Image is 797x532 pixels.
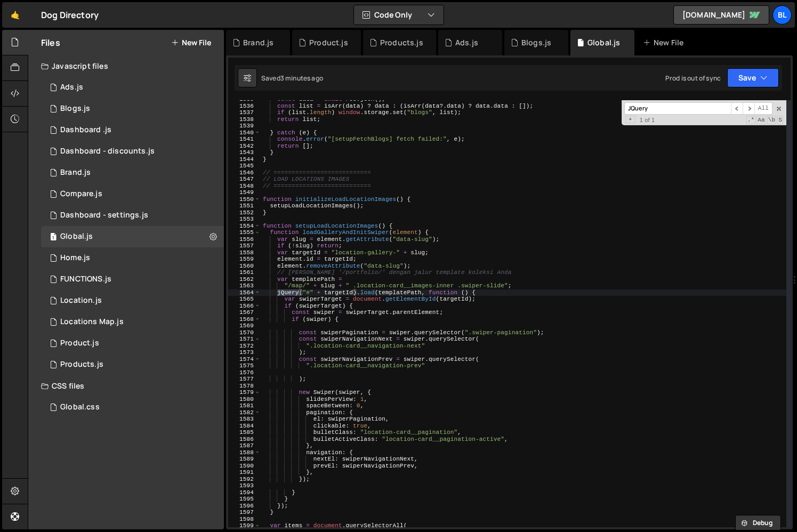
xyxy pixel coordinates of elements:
[280,74,323,83] div: 3 minutes ago
[228,216,261,223] div: 1553
[41,162,224,183] div: 16220/44394.js
[228,103,261,110] div: 1536
[228,229,261,236] div: 1555
[41,183,224,205] div: 16220/44328.js
[228,203,261,209] div: 1551
[41,37,60,49] h2: Files
[60,125,111,135] div: Dashboard .js
[228,356,261,363] div: 1574
[228,263,261,270] div: 1560
[228,369,261,376] div: 1576
[228,176,261,183] div: 1547
[41,77,224,98] div: 16220/47090.js
[731,102,743,115] span: ​
[228,183,261,190] div: 1548
[50,233,57,242] span: 1
[41,119,224,141] div: 16220/46559.js
[624,102,731,115] input: Search for
[60,104,90,114] div: Blogs.js
[635,117,659,124] span: 1 of 1
[228,503,261,510] div: 1596
[228,170,261,176] div: 1546
[60,232,93,241] div: Global.js
[228,522,261,529] div: 1599
[673,5,769,25] a: [DOMAIN_NAME]
[41,269,224,290] div: 16220/44477.js
[228,383,261,390] div: 1578
[28,55,224,77] div: Javascript files
[228,243,261,249] div: 1557
[228,209,261,216] div: 1552
[261,74,323,83] div: Saved
[60,147,155,156] div: Dashboard - discounts.js
[228,482,261,489] div: 1593
[228,396,261,403] div: 1580
[767,116,777,124] span: Whole Word Search
[60,253,90,263] div: Home.js
[228,423,261,430] div: 1584
[228,296,261,303] div: 1565
[643,37,688,48] div: New File
[228,349,261,356] div: 1573
[228,276,261,283] div: 1562
[228,130,261,136] div: 1540
[228,309,261,316] div: 1567
[41,226,224,247] div: 16220/43681.js
[41,98,224,119] div: 16220/44321.js
[625,116,635,124] span: Toggle Replace mode
[228,343,261,350] div: 1572
[228,236,261,243] div: 1556
[41,247,224,269] div: 16220/44319.js
[60,317,124,327] div: Locations Map.js
[772,5,792,25] a: Bl
[746,116,756,124] span: RegExp Search
[60,338,99,348] div: Product.js
[743,102,754,115] span: ​
[380,37,423,48] div: Products.js
[777,116,783,124] span: Search In Selection
[228,469,261,476] div: 1591
[228,516,261,523] div: 1598
[228,196,261,203] div: 1550
[228,456,261,463] div: 1589
[228,143,261,150] div: 1542
[41,333,224,354] div: 16220/44393.js
[228,163,261,170] div: 1545
[243,37,273,48] div: Brand.js
[228,429,261,436] div: 1585
[60,296,102,305] div: Location.js
[60,275,111,284] div: FUNCTIONS.js
[228,476,261,483] div: 1592
[735,515,781,531] button: Debug
[41,311,224,333] div: 16220/43680.js
[228,402,261,409] div: 1581
[228,329,261,336] div: 1570
[228,416,261,423] div: 1583
[228,136,261,143] div: 1541
[228,189,261,196] div: 1549
[60,189,102,199] div: Compare.js
[60,211,148,220] div: Dashboard - settings.js
[455,37,478,48] div: Ads.js
[41,397,224,418] div: 16220/43682.css
[41,205,224,226] div: 16220/44476.js
[228,289,261,296] div: 1564
[41,354,224,375] div: 16220/44324.js
[228,116,261,123] div: 1538
[41,141,224,162] div: 16220/46573.js
[228,269,261,276] div: 1561
[228,256,261,263] div: 1559
[228,449,261,456] div: 1588
[228,323,261,329] div: 1569
[171,38,211,47] button: New File
[228,149,261,156] div: 1543
[228,362,261,369] div: 1575
[60,83,83,92] div: Ads.js
[228,463,261,470] div: 1590
[228,283,261,289] div: 1563
[228,109,261,116] div: 1537
[60,168,91,178] div: Brand.js
[228,223,261,230] div: 1554
[228,436,261,443] div: 1586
